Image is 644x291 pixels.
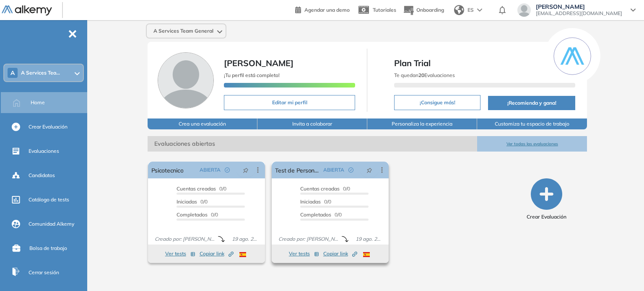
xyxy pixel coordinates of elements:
[527,213,566,221] span: Crear Evaluación
[536,3,622,10] span: [PERSON_NAME]
[602,251,644,291] div: Widget de chat
[29,172,55,179] span: Candidatos
[289,249,319,259] button: Ver tests
[239,252,246,257] img: ESP
[29,245,67,252] span: Bolsa de trabajo
[295,4,350,14] a: Agendar una demo
[29,147,59,155] span: Evaluaciones
[477,118,587,129] button: Customiza tu espacio de trabajo
[300,198,331,205] span: 0/0
[177,185,216,192] span: Cuentas creadas
[200,166,221,174] span: ABIERTA
[352,235,385,243] span: 19 ago. 2025
[236,163,255,177] button: pushpin
[243,167,249,173] span: pushpin
[300,198,321,205] span: Iniciadas
[300,211,331,218] span: Completados
[304,7,350,13] span: Agendar una demo
[29,196,69,203] span: Catálogo de tests
[224,95,356,110] button: Editar mi perfil
[29,220,74,228] span: Comunidad Alkemy
[165,249,195,259] button: Ver tests
[153,28,213,34] span: A Services Team General
[224,72,280,78] span: ¡Tu perfil está completo!
[200,250,234,258] span: Copiar link
[373,7,396,13] span: Tutoriales
[363,252,370,257] img: ESP
[323,249,357,259] button: Copiar link
[275,235,342,243] span: Creado por: [PERSON_NAME]
[21,70,60,76] span: A Services Tea...
[151,162,184,178] a: Psicotecnico
[148,136,478,152] span: Evaluaciones abiertas
[229,235,262,243] span: 19 ago. 2025
[300,185,340,192] span: Cuentas creadas
[416,7,444,13] span: Onboarding
[488,96,576,110] button: ¡Recomienda y gana!
[394,72,455,78] span: Te quedan Evaluaciones
[224,58,293,68] span: [PERSON_NAME]
[418,72,424,78] b: 20
[2,5,52,16] img: Logo
[177,198,197,205] span: Iniciadas
[394,57,575,70] span: Plan Trial
[300,211,342,218] span: 0/0
[527,178,566,221] button: Crear Evaluación
[225,167,230,173] span: check-circle
[29,123,68,131] span: Crear Evaluación
[366,167,372,173] span: pushpin
[367,118,477,129] button: Personaliza la experiencia
[403,1,444,19] button: Onboarding
[200,249,234,259] button: Copiar link
[177,198,208,205] span: 0/0
[477,8,482,12] img: arrow
[323,166,344,174] span: ABIERTA
[394,95,480,110] button: ¡Consigue más!
[602,251,644,291] iframe: Chat Widget
[177,185,226,192] span: 0/0
[177,211,208,218] span: Completados
[467,6,474,14] span: ES
[10,70,15,76] span: A
[360,163,379,177] button: pushpin
[257,118,367,129] button: Invita a colaborar
[477,136,587,152] button: Ver todas las evaluaciones
[348,167,353,173] span: check-circle
[323,250,357,258] span: Copiar link
[536,10,622,17] span: [EMAIL_ADDRESS][DOMAIN_NAME]
[29,269,59,276] span: Cerrar sesión
[177,211,218,218] span: 0/0
[275,162,320,178] a: Test de Personalidad
[31,99,45,106] span: Home
[300,185,350,192] span: 0/0
[454,5,464,15] img: world
[151,235,218,243] span: Creado por: [PERSON_NAME]
[148,118,257,129] button: Crea una evaluación
[158,52,214,108] img: Foto de perfil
